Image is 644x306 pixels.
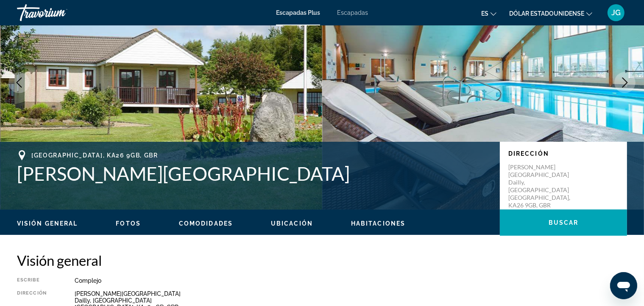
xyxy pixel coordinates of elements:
button: Visión general [17,220,78,227]
button: Next image [614,72,636,93]
button: Cambiar idioma [481,7,496,19]
span: Habitaciones [351,220,405,227]
font: JG [611,8,621,17]
button: Previous image [8,72,30,93]
iframe: Botón para iniciar la ventana de mensajería [610,272,637,299]
p: [PERSON_NAME][GEOGRAPHIC_DATA] Dailly, [GEOGRAPHIC_DATA] [GEOGRAPHIC_DATA], KA26 9GB, GBR [508,163,576,209]
span: Ubicación [271,220,313,227]
h1: [PERSON_NAME][GEOGRAPHIC_DATA] [17,163,491,185]
button: Habitaciones [351,220,405,227]
span: Comodidades [179,220,233,227]
a: Escapadas Plus [276,9,320,16]
button: Cambiar moneda [509,7,592,19]
span: [GEOGRAPHIC_DATA], KA26 9GB, GBR [31,152,158,159]
button: Ubicación [271,220,313,227]
p: Dirección [508,150,619,157]
h2: Visión general [17,252,627,269]
div: Complejo [75,277,627,284]
button: Menú de usuario [605,4,627,22]
a: Travorium [17,2,102,24]
button: Comodidades [179,220,233,227]
button: Buscar [500,210,627,236]
span: Visión general [17,220,78,227]
span: Fotos [116,220,141,227]
font: es [481,10,488,17]
span: Buscar [549,219,579,226]
div: Escribe [17,277,53,284]
font: Dólar estadounidense [509,10,584,17]
button: Fotos [116,220,141,227]
a: Escapadas [337,9,368,16]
